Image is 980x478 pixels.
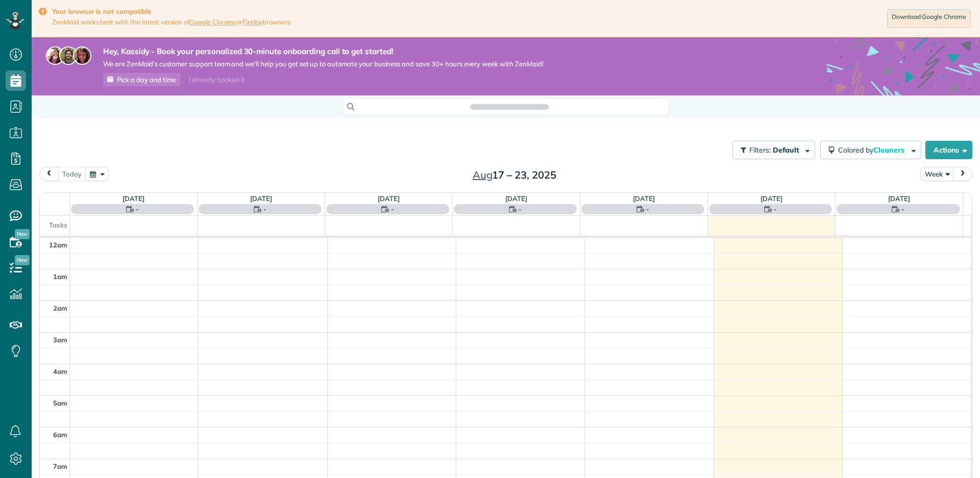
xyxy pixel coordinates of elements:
span: Cleaners [873,145,906,155]
a: [DATE] [378,194,400,203]
span: Aug [473,168,493,181]
a: [DATE] [505,194,527,203]
a: [DATE] [761,194,782,203]
span: 6am [53,431,67,439]
a: Download Google Chrome [887,9,971,28]
span: Filters: [749,145,771,155]
span: Search ZenMaid… [480,102,538,112]
button: today [58,167,86,181]
span: - [136,204,139,214]
h2: 17 – 23, 2025 [451,169,578,181]
strong: Your browser is not compatible [52,7,290,16]
span: - [774,204,777,214]
span: - [391,204,394,214]
span: - [646,204,649,214]
span: 4am [53,367,67,375]
a: Google Chrome [189,18,236,26]
span: ZenMaid works best with the latest version of or browsers [52,18,290,27]
a: Pick a day and time [103,73,181,86]
span: 5am [53,399,67,407]
span: 12am [49,241,67,249]
span: - [263,204,266,214]
button: Week [920,167,954,181]
span: Tasks [49,221,67,229]
button: prev [39,167,59,181]
button: Actions [925,141,972,159]
span: - [519,204,522,214]
img: jorge-587dff0eeaa6aab1f244e6dc62b8924c3b6ad411094392a53c71c6c4a576187d.jpg [59,46,78,65]
span: 1am [53,272,67,281]
strong: Hey, Kassidy - Book your personalized 30-minute onboarding call to get started! [103,46,544,57]
span: 2am [53,304,67,312]
span: New [15,229,30,239]
a: Filters: Default [727,141,815,159]
button: Colored byCleaners [820,141,921,159]
span: Colored by [838,145,908,155]
a: [DATE] [122,194,144,203]
span: We are ZenMaid’s customer support team and we’ll help you get set up to automate your business an... [103,60,544,68]
a: [DATE] [633,194,655,203]
img: maria-72a9807cf96188c08ef61303f053569d2e2a8a1cde33d635c8a3ac13582a053d.jpg [46,46,64,65]
span: 7am [53,462,67,470]
img: michelle-19f622bdf1676172e81f8f8fba1fb50e276960ebfe0243fe18214015130c80e4.jpg [73,46,91,65]
a: [DATE] [250,194,272,203]
a: [DATE] [888,194,910,203]
button: next [953,167,972,181]
span: Pick a day and time [117,76,176,84]
span: - [901,204,904,214]
span: New [15,255,30,265]
span: Default [773,145,800,155]
button: Filters: Default [732,141,815,159]
a: Firefox [242,18,263,26]
div: I already booked it [183,73,251,86]
span: 3am [53,336,67,344]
